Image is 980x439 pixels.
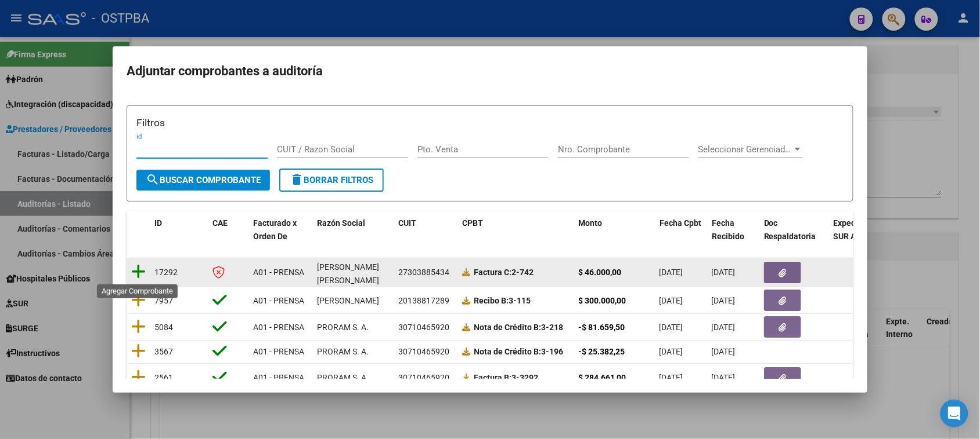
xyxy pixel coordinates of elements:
[712,218,744,241] span: Fecha Recibido
[474,373,538,382] strong: 3-3292
[474,268,511,277] span: Factura C:
[253,373,304,382] span: A01 - PRENSA
[253,268,304,277] span: A01 - PRENSA
[474,323,541,332] span: Nota de Crédito B:
[578,373,626,382] strong: $ 284.661,00
[578,218,602,228] span: Monto
[317,294,379,308] div: [PERSON_NAME]
[712,296,736,305] span: [DATE]
[941,400,968,427] div: Open Intercom Messenger
[660,268,683,277] span: [DATE]
[712,323,736,332] span: [DATE]
[474,373,511,382] span: Factura B:
[154,296,173,305] span: 7957
[474,347,563,356] strong: 3-196
[253,296,304,305] span: A01 - PRENSA
[394,211,457,249] datatable-header-cell: CUIT
[660,323,683,332] span: [DATE]
[290,175,373,185] span: Borrar Filtros
[398,218,416,228] span: CUIT
[253,347,304,356] span: A01 - PRENSA
[154,323,173,332] span: 5084
[208,211,248,249] datatable-header-cell: CAE
[312,211,394,249] datatable-header-cell: Razón Social
[829,211,893,249] datatable-header-cell: Expediente SUR Asociado
[398,296,449,305] span: 20138817289
[127,60,853,82] h2: Adjuntar comprobantes a auditoría
[398,347,449,356] span: 30710465920
[707,211,759,249] datatable-header-cell: Fecha Recibido
[578,323,625,332] strong: -$ 81.659,50
[457,211,574,249] datatable-header-cell: CPBT
[290,173,304,186] mat-icon: delete
[474,296,531,305] strong: 3-115
[136,115,844,130] h3: Filtros
[578,296,626,305] strong: $ 300.000,00
[279,169,384,192] button: Borrar Filtros
[212,218,228,228] span: CAE
[764,218,816,241] span: Doc Respaldatoria
[660,373,683,382] span: [DATE]
[578,268,621,277] strong: $ 46.000,00
[154,347,173,356] span: 3567
[698,144,792,155] span: Seleccionar Gerenciador
[317,371,369,385] div: PRORAM S. A.
[578,347,625,356] strong: -$ 25.382,25
[136,170,270,191] button: Buscar Comprobante
[146,173,160,186] mat-icon: search
[398,373,449,382] span: 30710465920
[474,323,563,332] strong: 3-218
[317,261,389,287] div: [PERSON_NAME] [PERSON_NAME]
[317,321,369,334] div: PRORAM S. A.
[317,345,369,358] div: PRORAM S. A.
[253,218,297,241] span: Facturado x Orden De
[712,373,736,382] span: [DATE]
[660,296,683,305] span: [DATE]
[660,347,683,356] span: [DATE]
[154,373,173,382] span: 2561
[154,218,162,228] span: ID
[712,268,736,277] span: [DATE]
[712,347,736,356] span: [DATE]
[248,211,312,249] datatable-header-cell: Facturado x Orden De
[759,211,829,249] datatable-header-cell: Doc Respaldatoria
[462,218,483,228] span: CPBT
[154,268,178,277] span: 17292
[317,218,365,228] span: Razón Social
[146,175,261,185] span: Buscar Comprobante
[150,211,208,249] datatable-header-cell: ID
[655,211,707,249] datatable-header-cell: Fecha Cpbt
[834,218,885,241] span: Expediente SUR Asociado
[574,211,655,249] datatable-header-cell: Monto
[474,268,534,277] strong: 2-742
[398,268,449,277] span: 27303885434
[660,218,701,228] span: Fecha Cpbt
[398,323,449,332] span: 30710465920
[474,296,509,305] span: Recibo B:
[253,323,304,332] span: A01 - PRENSA
[474,347,541,356] span: Nota de Crédito B:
